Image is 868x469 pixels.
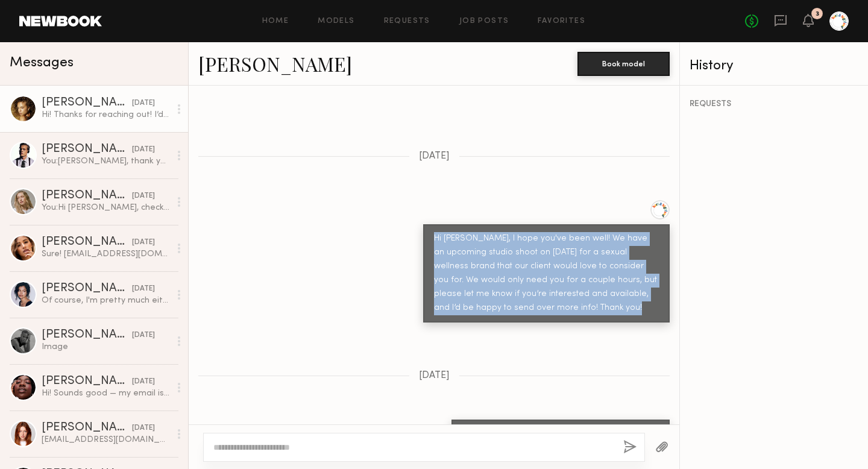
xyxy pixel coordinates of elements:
div: Image [42,341,170,353]
a: Book model [577,58,670,68]
div: Hi! Thanks for reaching out! I’d love to know more details! [42,109,170,121]
div: [PERSON_NAME] [42,376,132,388]
div: [PERSON_NAME] [42,97,132,109]
div: [EMAIL_ADDRESS][DOMAIN_NAME] [42,434,170,445]
div: [PERSON_NAME] [42,236,132,248]
span: [DATE] [419,371,450,381]
div: [DATE] [132,144,155,156]
div: [PERSON_NAME] [42,422,132,434]
div: 3 [816,11,819,17]
div: [DATE] [132,98,155,109]
div: [DATE] [132,237,155,248]
div: [PERSON_NAME] [42,283,132,295]
span: [DATE] [419,151,450,162]
a: Job Posts [459,17,509,25]
div: [PERSON_NAME] [42,143,132,156]
a: Models [318,17,354,25]
div: [DATE] [132,376,155,388]
a: Requests [384,17,430,25]
div: You: Hi [PERSON_NAME], checking in on this! Thank you! [42,202,170,213]
span: Messages [10,56,74,70]
div: Of course, I'm pretty much either a small or extra small in tops and a small in bottoms but here ... [42,295,170,306]
a: [PERSON_NAME] [198,51,352,77]
div: You: [PERSON_NAME], thank you for getting back to me, [PERSON_NAME]! [42,156,170,167]
div: Hi [PERSON_NAME], I hope you've been well! We have an upcoming studio shoot on [DATE] for a sexua... [434,232,659,315]
div: [DATE] [132,190,155,202]
div: [DATE] [132,330,155,341]
button: Book model [577,52,670,76]
div: [PERSON_NAME] [42,329,132,341]
div: Sure! [EMAIL_ADDRESS][DOMAIN_NAME] [42,248,170,260]
div: [DATE] [132,283,155,295]
div: [DATE] [132,423,155,434]
div: Hi! Sounds good — my email is [EMAIL_ADDRESS][DOMAIN_NAME] [42,388,170,399]
div: History [690,59,858,73]
div: REQUESTS [690,100,858,109]
div: [PERSON_NAME] [42,190,132,202]
a: Home [262,17,289,25]
a: Favorites [538,17,585,25]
